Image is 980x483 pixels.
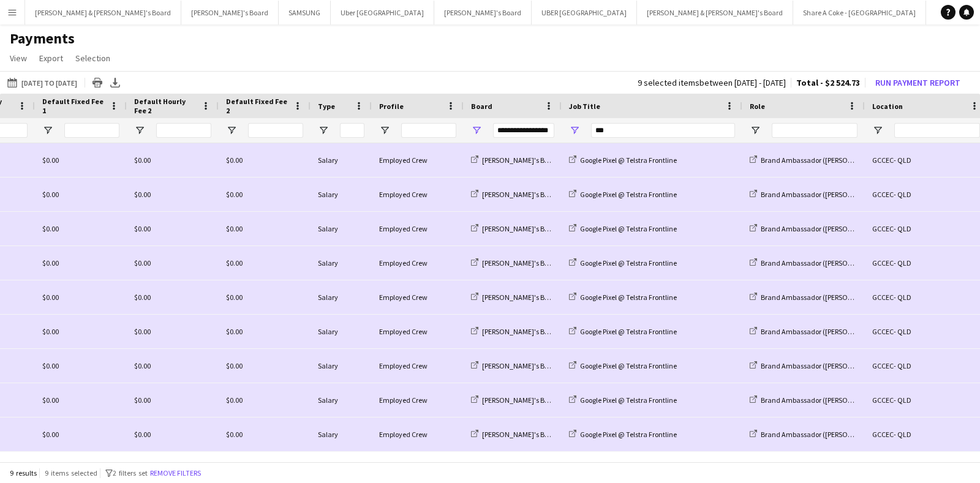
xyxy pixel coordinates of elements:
div: $0.00 [219,383,311,417]
span: Board [471,102,492,111]
span: [PERSON_NAME]'s Board [482,430,559,439]
span: Brand Ambassador ([PERSON_NAME]) [761,361,880,370]
div: $0.00 [35,417,127,451]
input: Default Fixed Fee 1 Filter Input [64,123,119,138]
span: Brand Ambassador ([PERSON_NAME]) [761,327,880,336]
div: Employed Crew [372,212,464,245]
a: Brand Ambassador ([PERSON_NAME]) [750,361,880,370]
button: Run Payment Report [870,75,965,91]
a: Brand Ambassador ([PERSON_NAME]) [750,395,880,405]
span: View [10,53,27,64]
a: [PERSON_NAME]'s Board [471,327,559,336]
span: Google Pixel @ Telstra Frontline [580,224,677,233]
span: Default Fixed Fee 1 [42,97,105,115]
div: Salary [311,349,372,383]
span: Role [750,102,765,111]
button: SAMSUNG [279,1,331,24]
div: $0.00 [35,349,127,383]
a: [PERSON_NAME]'s Board [471,224,559,233]
input: Type Filter Input [340,123,364,138]
a: Brand Ambassador ([PERSON_NAME]) [750,155,880,165]
div: $0.00 [127,417,219,451]
span: Total - $2 524.73 [796,77,860,88]
span: Google Pixel @ Telstra Frontline [580,327,677,336]
button: Remove filters [148,466,203,480]
a: Google Pixel @ Telstra Frontline [569,224,677,233]
div: $0.00 [127,246,219,280]
input: Location Filter Input [894,123,980,138]
div: $0.00 [127,212,219,245]
div: Employed Crew [372,246,464,280]
span: Brand Ambassador ([PERSON_NAME]) [761,395,880,405]
div: Salary [311,417,372,451]
a: Brand Ambassador ([PERSON_NAME]) [750,430,880,439]
div: Employed Crew [372,178,464,211]
a: [PERSON_NAME]'s Board [471,395,559,405]
span: Default Fixed Fee 2 [226,97,288,115]
a: Export [34,50,68,66]
div: Employed Crew [372,315,464,348]
div: $0.00 [127,383,219,417]
a: [PERSON_NAME]'s Board [471,258,559,268]
button: UBER [GEOGRAPHIC_DATA] [532,1,637,24]
span: [PERSON_NAME]'s Board [482,395,559,405]
span: Profile [379,102,404,111]
div: 9 selected items between [DATE] - [DATE] [638,79,786,87]
button: Open Filter Menu [750,125,761,136]
div: Employed Crew [372,417,464,451]
app-action-btn: Print [90,75,105,90]
span: Brand Ambassador ([PERSON_NAME]) [761,293,880,302]
a: [PERSON_NAME]'s Board [471,430,559,439]
a: Google Pixel @ Telstra Frontline [569,395,677,405]
span: Brand Ambassador ([PERSON_NAME]) [761,430,880,439]
button: Open Filter Menu [471,125,482,136]
a: View [5,50,32,66]
button: Open Filter Menu [318,125,329,136]
span: Google Pixel @ Telstra Frontline [580,430,677,439]
button: [DATE] to [DATE] [5,75,80,90]
a: Google Pixel @ Telstra Frontline [569,430,677,439]
div: $0.00 [35,315,127,348]
div: Salary [311,315,372,348]
div: $0.00 [35,280,127,314]
a: [PERSON_NAME]'s Board [471,361,559,370]
button: [PERSON_NAME]'s Board [434,1,532,24]
button: Open Filter Menu [226,125,237,136]
input: Default Fixed Fee 2 Filter Input [248,123,303,138]
div: $0.00 [219,143,311,177]
button: Uber [GEOGRAPHIC_DATA] [331,1,434,24]
div: Employed Crew [372,383,464,417]
a: [PERSON_NAME]'s Board [471,155,559,165]
div: $0.00 [35,212,127,245]
button: Open Filter Menu [569,125,580,136]
div: Employed Crew [372,143,464,177]
button: Open Filter Menu [872,125,883,136]
a: Google Pixel @ Telstra Frontline [569,293,677,302]
div: Salary [311,280,372,314]
button: [PERSON_NAME]'s Board [181,1,279,24]
span: Google Pixel @ Telstra Frontline [580,361,677,370]
span: [PERSON_NAME]'s Board [482,155,559,165]
button: Open Filter Menu [134,125,145,136]
a: Google Pixel @ Telstra Frontline [569,327,677,336]
button: [PERSON_NAME] & [PERSON_NAME]'s Board [637,1,793,24]
div: $0.00 [219,349,311,383]
a: Brand Ambassador ([PERSON_NAME]) [750,190,880,199]
div: Employed Crew [372,280,464,314]
span: [PERSON_NAME]'s Board [482,224,559,233]
span: Brand Ambassador ([PERSON_NAME]) [761,155,880,165]
div: $0.00 [219,212,311,245]
a: Google Pixel @ Telstra Frontline [569,155,677,165]
span: Google Pixel @ Telstra Frontline [580,190,677,199]
div: $0.00 [35,143,127,177]
a: Google Pixel @ Telstra Frontline [569,190,677,199]
a: [PERSON_NAME]'s Board [471,190,559,199]
a: Selection [70,50,115,66]
a: Google Pixel @ Telstra Frontline [569,361,677,370]
span: Google Pixel @ Telstra Frontline [580,155,677,165]
div: $0.00 [127,143,219,177]
span: Brand Ambassador ([PERSON_NAME]) [761,190,880,199]
span: Job Title [569,102,600,111]
div: Salary [311,383,372,417]
span: Default Hourly Fee 2 [134,97,197,115]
